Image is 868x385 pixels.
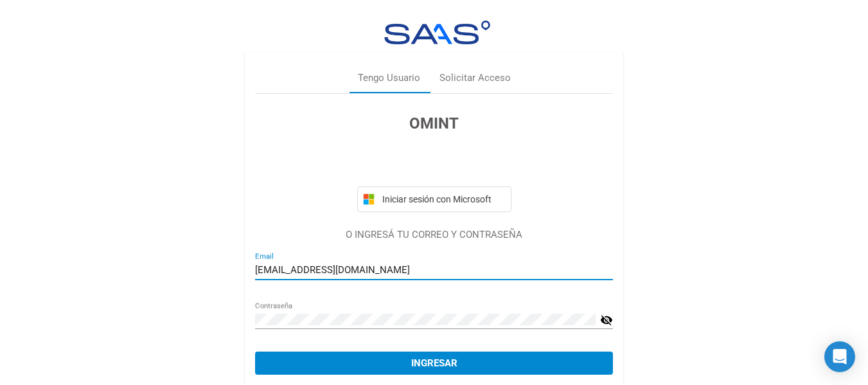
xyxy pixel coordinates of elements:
button: Ingresar [255,352,613,375]
iframe: Botón de Acceder con Google [351,149,518,177]
span: Iniciar sesión con Microsoft [380,194,506,204]
mat-icon: visibility_off [600,312,613,328]
span: Ingresar [411,357,457,369]
div: Solicitar Acceso [439,71,511,85]
div: Tengo Usuario [358,71,420,85]
h3: OMINT [255,112,613,135]
button: Iniciar sesión con Microsoft [357,186,511,212]
div: Open Intercom Messenger [824,341,855,372]
p: O INGRESÁ TU CORREO Y CONTRASEÑA [255,228,613,242]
